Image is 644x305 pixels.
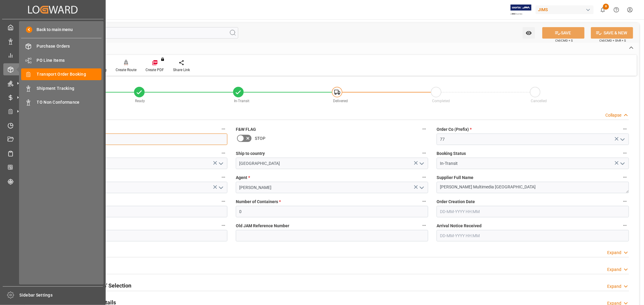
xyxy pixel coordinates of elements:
[618,135,627,144] button: open menu
[591,27,633,39] button: SAVE & NEW
[3,162,102,173] a: CO2 Calculator
[542,27,585,39] button: SAVE
[536,5,594,14] div: JIMS
[607,283,621,290] div: Expand
[236,199,281,205] span: Number of Containers
[21,40,101,52] a: Purchase Orders
[21,54,101,66] a: PO Line Items
[3,35,102,47] a: Data Management
[621,173,629,181] button: Supplier Full Name
[621,222,629,229] button: Arrival Notice Received
[437,223,482,229] span: Arrival Notice Received
[596,3,610,17] button: show 8 new notifications
[216,159,225,168] button: open menu
[523,27,535,39] button: open menu
[417,183,426,192] button: open menu
[32,27,73,33] span: Back to main menu
[21,96,101,108] a: TO Non Conformance
[437,182,629,193] textarea: [PERSON_NAME] Multimedia [GEOGRAPHIC_DATA]
[420,222,428,229] button: Old JAM Reference Number
[621,125,629,133] button: Order Co (Prefix) *
[37,71,102,77] span: Transport Order Booking
[605,112,621,118] div: Collapse
[255,135,265,142] span: STOP
[234,99,249,103] span: In-Transit
[511,5,531,15] img: Exertis%20JAM%20-%20Email%20Logo.jpg_1722504956.jpg
[437,199,475,205] span: Order Creation Date
[555,38,573,43] span: Ctrl/CMD + S
[621,149,629,157] button: Booking Status
[437,206,629,217] input: DD-MM-YYYY HH:MM
[437,126,472,133] span: Order Co (Prefix)
[37,85,102,92] span: Shipment Tracking
[28,27,238,39] input: Search Fields
[219,197,227,205] button: Supplier Number
[536,4,596,15] button: JIMS
[37,43,102,49] span: Purchase Orders
[219,125,227,133] button: JAM Reference Number
[3,119,102,131] a: Timeslot Management V2
[35,230,227,241] input: DD-MM-YYYY
[3,21,102,33] a: My Cockpit
[116,67,136,73] div: Create Route
[219,149,227,157] button: Country of Origin (Suffix) *
[173,67,190,73] div: Share Link
[236,175,250,181] span: Agent
[420,149,428,157] button: Ship to country
[607,266,621,273] div: Expand
[37,57,102,64] span: PO Line Items
[21,68,101,80] a: Transport Order Booking
[610,3,623,17] button: Help Center
[236,223,289,229] span: Old JAM Reference Number
[621,197,629,205] button: Order Creation Date
[420,125,428,133] button: F&W FLAG
[3,147,102,159] a: Sailing Schedules
[618,159,627,168] button: open menu
[236,150,265,157] span: Ship to country
[3,134,102,145] a: Document Management
[35,158,227,169] input: Type to search/select
[599,38,626,43] span: Ctrl/CMD + Shift + S
[236,126,256,133] span: F&W FLAG
[437,150,466,157] span: Booking Status
[3,175,102,187] a: Tracking Shipment
[135,99,145,103] span: Ready
[3,49,102,61] a: My Reports
[420,197,428,205] button: Number of Containers *
[437,230,629,241] input: DD-MM-YYYY HH:MM
[420,173,428,181] button: Agent *
[216,183,225,192] button: open menu
[333,99,348,103] span: Delivered
[607,250,621,256] div: Expand
[37,99,102,105] span: TO Non Conformance
[417,159,426,168] button: open menu
[603,4,609,10] span: 8
[219,173,227,181] button: Shipment type *
[437,175,473,181] span: Supplier Full Name
[531,99,547,103] span: Cancelled
[20,292,103,298] span: Sidebar Settings
[432,99,450,103] span: Completed
[21,82,101,94] a: Shipment Tracking
[219,222,227,229] button: Ready Date *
